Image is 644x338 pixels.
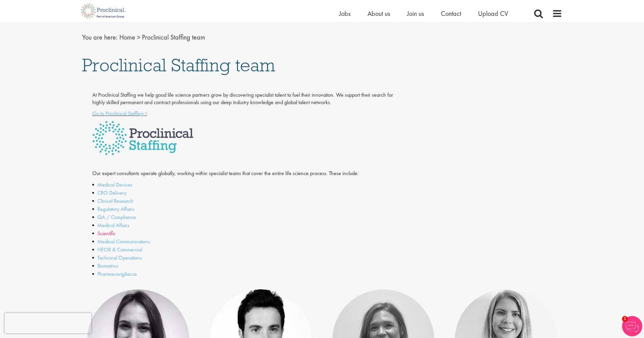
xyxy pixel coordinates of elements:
p: At Proclinical Staffing we help good life science partners grow by discovering specialist talent ... [92,91,396,107]
a: Medical Affairs [97,222,129,229]
a: QA / Compliance [97,214,136,221]
a: About us [367,9,390,18]
a: Technical Operations [97,254,142,261]
p: Our expert consultants operate globally, working within specialist teams that cover the entire li... [92,170,396,177]
iframe: reCAPTCHA [5,313,91,333]
span: Proclinical Staffing team [142,33,205,42]
img: Chatbot [622,316,642,336]
a: Pharmacovigilance [97,270,137,277]
a: Go to Proclinical Staffing > [92,110,147,117]
a: Medical Devices [97,181,133,188]
a: Jobs [339,9,351,18]
a: HEOR & Commercial [97,246,142,253]
img: Proclinical Staffing [92,121,193,155]
span: 1 [622,316,628,322]
a: Join us [407,9,424,18]
span: Proclinical Staffing team [82,53,275,76]
a: Medical Communications [97,238,150,245]
span: You are here: [82,33,118,42]
a: breadcrumb link [119,33,135,42]
a: Clinical Research [97,197,134,204]
a: Scientific [97,230,116,237]
a: Biometrics [97,262,118,269]
a: CRO Delivery [97,189,126,196]
a: Upload CV [478,9,508,18]
a: Contact [441,9,461,18]
a: Regulatory Affairs [97,206,134,213]
span: > [137,33,140,42]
